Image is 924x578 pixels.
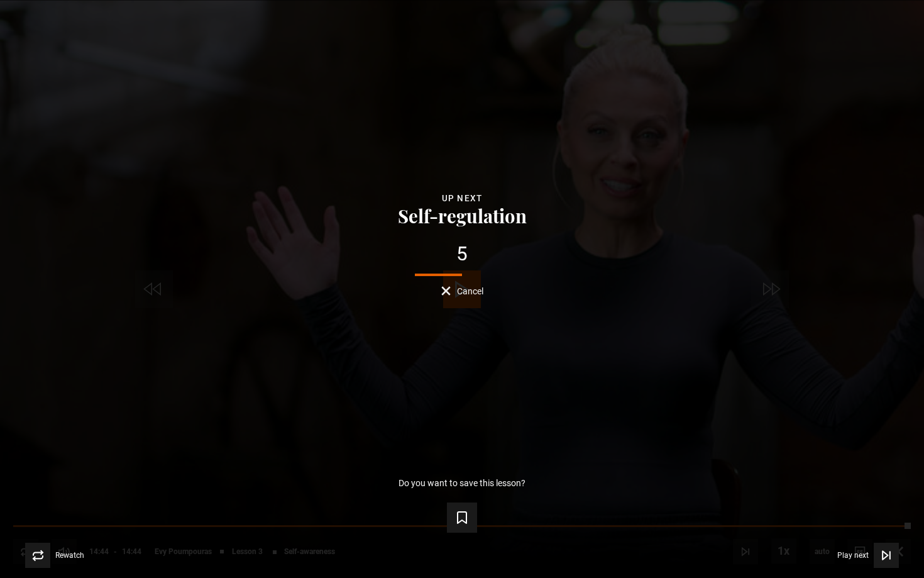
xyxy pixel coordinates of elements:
button: Cancel [441,286,483,296]
div: Up next [20,191,904,206]
span: Rewatch [55,552,84,559]
button: Self-regulation [394,206,531,225]
div: 5 [20,244,904,264]
button: Play next [837,543,899,568]
span: Cancel [457,287,483,296]
span: Play next [837,552,869,559]
button: Rewatch [25,543,84,568]
p: Do you want to save this lesson? [399,479,525,487]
